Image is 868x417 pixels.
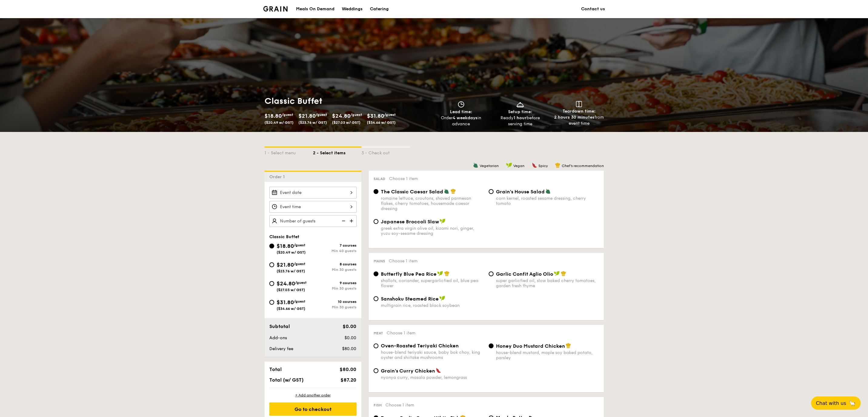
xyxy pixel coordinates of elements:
span: The Classic Caesar Salad [381,189,443,195]
span: $18.80 [264,113,282,119]
div: corn kernel, roasted sesame dressing, cherry tomato [496,196,599,206]
span: ($34.66 w/ GST) [367,120,396,125]
span: $18.80 [277,243,294,249]
img: icon-chef-hat.a58ddaea.svg [451,189,456,194]
span: ($34.66 w/ GST) [277,307,305,311]
span: $80.00 [342,346,356,351]
div: Min 30 guests [313,286,357,291]
span: Grain's House Salad [496,189,545,195]
span: Grain's Curry Chicken [381,368,435,374]
img: icon-vegan.f8ff3823.svg [437,271,443,276]
img: icon-vegetarian.fe4039eb.svg [473,163,478,168]
input: Grain's Curry Chickennyonya curry, masala powder, lemongrass [374,368,378,373]
img: icon-teardown.65201eee.svg [576,101,582,107]
span: Butterfly Blue Pea Rice [381,271,437,277]
span: Spicy [538,164,548,168]
div: romaine lettuce, croutons, shaved parmesan flakes, cherry tomatoes, housemade caesar dressing [381,196,484,211]
span: Setup time: [508,109,532,114]
img: icon-vegan.f8ff3823.svg [554,271,560,276]
div: 9 courses [313,281,357,285]
span: $87.20 [341,377,356,383]
span: Mains [374,259,385,263]
input: $24.80/guest($27.03 w/ GST)9 coursesMin 30 guests [269,281,274,286]
span: Japanese Broccoli Slaw [381,219,439,225]
span: /guest [282,113,293,117]
div: Min 30 guests [313,305,357,309]
span: $80.00 [340,366,356,372]
span: Delivery fee [269,346,293,351]
div: super garlicfied oil, slow baked cherry tomatoes, garden fresh thyme [496,278,599,288]
div: multigrain rice, roasted black soybean [381,303,484,308]
span: Total [269,366,282,372]
span: ($20.49 w/ GST) [277,250,306,254]
div: nyonya curry, masala powder, lemongrass [381,375,484,380]
img: icon-vegetarian.fe4039eb.svg [545,189,551,194]
span: Vegan [513,164,524,168]
span: Fish [374,403,382,407]
div: + Add another order [269,393,357,398]
span: 🦙 [849,400,856,407]
span: Choose 1 item [385,402,414,408]
span: Choose 1 item [389,258,417,264]
span: Lead time: [450,109,472,114]
input: Sanshoku Steamed Ricemultigrain rice, roasted black soybean [374,296,378,301]
span: $21.80 [298,113,316,119]
img: icon-dish.430c3a2e.svg [516,101,525,108]
span: Vegetarian [480,164,499,168]
span: Chef's recommendation [562,164,604,168]
span: Honey Duo Mustard Chicken [496,343,565,349]
span: ($27.03 w/ GST) [277,288,305,292]
span: /guest [384,113,396,117]
img: Grain [263,6,288,11]
span: Total (w/ GST) [269,377,304,383]
span: ($23.76 w/ GST) [277,269,305,273]
input: $31.80/guest($34.66 w/ GST)10 coursesMin 30 guests [269,300,274,305]
input: $21.80/guest($23.76 w/ GST)8 coursesMin 30 guests [269,262,274,267]
span: $0.00 [344,335,356,340]
span: Order 1 [269,174,287,179]
button: Chat with us🦙 [811,396,861,410]
input: Garlic Confit Aglio Oliosuper garlicfied oil, slow baked cherry tomatoes, garden fresh thyme [489,271,494,276]
div: Go to checkout [269,402,357,416]
div: Ready before serving time [493,115,547,127]
span: Choose 1 item [389,176,418,181]
img: icon-chef-hat.a58ddaea.svg [444,271,450,276]
div: 1 - Select menu [264,148,313,156]
input: Event date [269,187,357,199]
input: Butterfly Blue Pea Riceshallots, coriander, supergarlicfied oil, blue pea flower [374,271,378,276]
input: $18.80/guest($20.49 w/ GST)7 coursesMin 40 guests [269,244,274,248]
img: icon-clock.2db775ea.svg [457,101,466,108]
img: icon-vegetarian.fe4039eb.svg [444,189,449,194]
span: Oven-Roasted Teriyaki Chicken [381,343,459,349]
span: ($20.49 w/ GST) [264,120,294,125]
div: shallots, coriander, supergarlicfied oil, blue pea flower [381,278,484,288]
span: /guest [294,262,305,266]
strong: 1 hour [514,115,527,120]
img: icon-add.58712e84.svg [348,215,357,227]
div: Order in advance [434,115,488,127]
img: icon-spicy.37a8142b.svg [532,163,537,168]
div: from event time [552,114,606,126]
span: ($27.03 w/ GST) [332,120,361,125]
input: Grain's House Saladcorn kernel, roasted sesame dressing, cherry tomato [489,189,494,194]
span: $24.80 [332,113,351,119]
span: Meat [374,331,383,335]
img: icon-vegan.f8ff3823.svg [506,163,512,168]
div: 10 courses [313,300,357,304]
div: greek extra virgin olive oil, kizami nori, ginger, yuzu soy-sesame dressing [381,226,484,236]
img: icon-spicy.37a8142b.svg [436,368,441,373]
span: Garlic Confit Aglio Olio [496,271,553,277]
span: Subtotal [269,323,290,329]
span: Sanshoku Steamed Rice [381,296,439,302]
div: 3 - Check out [361,148,410,156]
span: Choose 1 item [387,330,415,336]
div: 7 courses [313,243,357,248]
span: /guest [295,281,307,285]
img: icon-vegan.f8ff3823.svg [440,218,446,224]
span: /guest [351,113,362,117]
div: house-blend mustard, maple soy baked potato, parsley [496,350,599,360]
div: Min 40 guests [313,249,357,253]
span: Add-ons [269,335,287,340]
div: house-blend teriyaki sauce, baby bok choy, king oyster and shiitake mushrooms [381,350,484,360]
span: ($23.76 w/ GST) [298,120,327,125]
